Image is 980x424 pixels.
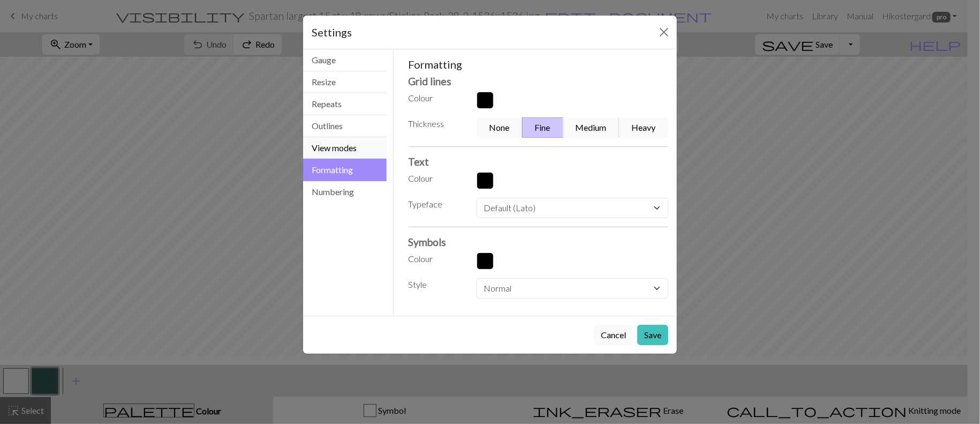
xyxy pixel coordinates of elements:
button: Close [655,24,673,41]
button: Resize [303,71,387,93]
h3: Symbols [409,236,669,248]
h3: Grid lines [409,75,669,87]
button: Outlines [303,115,387,137]
button: Formatting [303,159,387,181]
label: Typeface [402,198,470,214]
h5: Formatting [409,58,669,71]
button: Heavy [619,117,668,138]
label: Colour [402,172,470,185]
button: Repeats [303,93,387,115]
button: Gauge [303,49,387,71]
label: Thickness [402,117,470,133]
label: Colour [402,252,470,265]
button: None [477,117,523,138]
h5: Settings [312,24,352,40]
h3: Text [409,155,669,168]
label: Colour [402,92,470,105]
button: Medium [563,117,620,138]
button: Fine [522,117,563,138]
button: View modes [303,137,387,159]
button: Cancel [594,325,633,345]
button: Save [637,325,668,345]
label: Style [402,278,470,294]
button: Numbering [303,181,387,203]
